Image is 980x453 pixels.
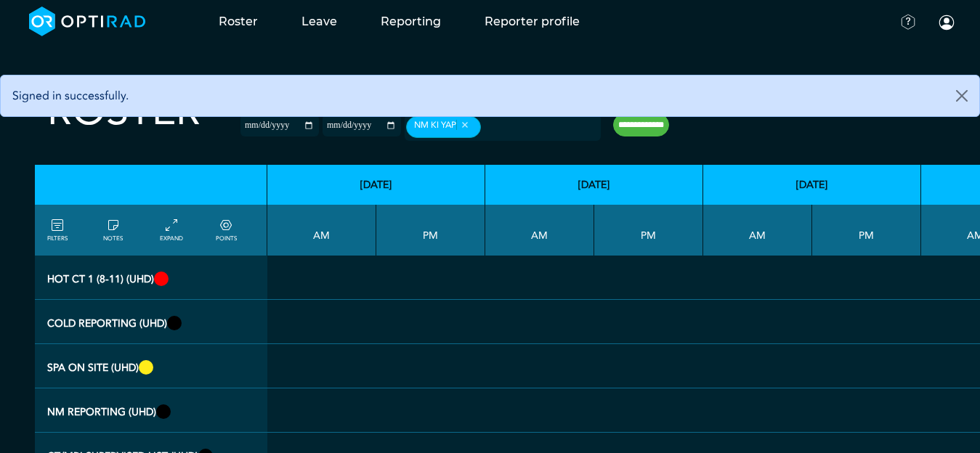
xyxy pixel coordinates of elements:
div: NM Ki Yap [406,116,481,138]
th: AM [703,205,812,256]
th: [DATE] [703,165,921,205]
th: NM Reporting (UHD) [35,388,267,433]
th: Hot CT 1 (8-11) (UHD) [35,256,267,300]
th: SPA ON SITE (UHD) [35,344,267,388]
button: Remove item: '406147d2-ed13-4c9b-8068-6102f5088877' [456,120,473,130]
input: null [484,121,556,134]
h2: Roster [47,87,201,136]
th: [DATE] [485,165,703,205]
img: brand-opti-rad-logos-blue-and-white-d2f68631ba2948856bd03f2d395fb146ddc8fb01b4b6e9315ea85fa773367... [29,7,146,36]
th: [DATE] [267,165,485,205]
a: show/hide notes [103,217,123,243]
th: PM [376,205,485,256]
th: COLD REPORTING (UHD) [35,300,267,344]
th: AM [485,205,594,256]
button: Close [944,75,979,116]
a: FILTERS [47,217,68,243]
th: AM [267,205,376,256]
a: collapse/expand entries [160,217,183,243]
a: collapse/expand expected points [216,217,237,243]
th: PM [812,205,921,256]
th: PM [594,205,703,256]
